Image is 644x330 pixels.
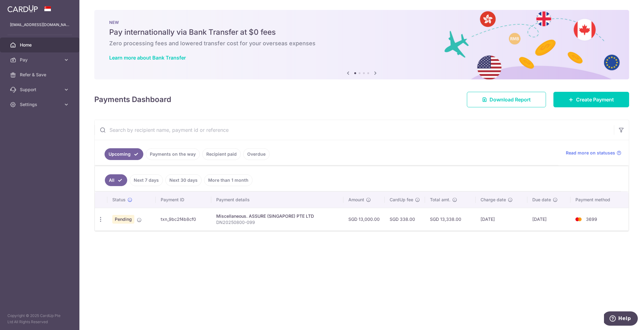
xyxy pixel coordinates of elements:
[109,20,614,25] p: NEW
[570,192,628,208] th: Payment method
[467,92,546,107] a: Download Report
[385,208,425,230] td: SGD 338.00
[112,197,126,203] span: Status
[566,150,621,156] a: Read more on statuses
[553,92,629,107] a: Create Payment
[216,213,338,219] div: Miscellaneous. ASSURE (SINGAPORE) PTE LTD
[20,57,61,63] span: Pay
[20,101,61,108] span: Settings
[7,5,38,12] img: CardUp
[20,87,61,93] span: Support
[109,40,614,47] h6: Zero processing fees and lowered transfer cost for your overseas expenses
[216,219,338,225] p: DN20250800-099
[156,192,211,208] th: Payment ID
[566,150,615,156] span: Read more on statuses
[390,197,413,203] span: CardUp fee
[10,22,69,28] p: [EMAIL_ADDRESS][DOMAIN_NAME]
[572,216,585,223] img: Bank Card
[105,148,143,160] a: Upcoming
[202,148,241,160] a: Recipient paid
[532,197,551,203] span: Due date
[586,216,597,222] span: 3699
[430,197,450,203] span: Total amt.
[109,55,186,61] a: Learn more about Bank Transfer
[165,174,202,186] a: Next 30 days
[243,148,270,160] a: Overdue
[112,215,134,224] span: Pending
[20,72,61,78] span: Refer & Save
[604,311,638,327] iframe: Opens a widget where you can find more information
[204,174,253,186] a: More than 1 month
[20,42,61,48] span: Home
[211,192,343,208] th: Payment details
[94,10,629,79] img: Bank transfer banner
[146,148,200,160] a: Payments on the way
[130,174,163,186] a: Next 7 days
[481,197,506,203] span: Charge date
[348,197,364,203] span: Amount
[343,208,385,230] td: SGD 13,000.00
[476,208,527,230] td: [DATE]
[105,174,127,186] a: All
[527,208,571,230] td: [DATE]
[156,208,211,230] td: txn_9bc2f4b8cf0
[576,96,614,103] span: Create Payment
[425,208,476,230] td: SGD 13,338.00
[95,120,614,140] input: Search by recipient name, payment id or reference
[94,94,171,105] h4: Payments Dashboard
[490,96,531,103] span: Download Report
[109,27,614,37] h5: Pay internationally via Bank Transfer at $0 fees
